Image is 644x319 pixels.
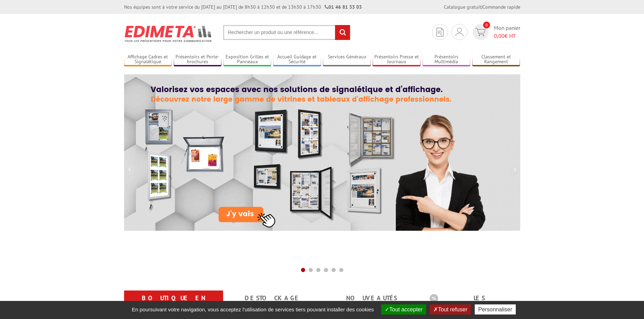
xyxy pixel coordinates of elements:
[223,54,271,65] a: Exposition Grilles et Panneaux
[124,21,213,47] img: Présentoir, panneau, stand - Edimeta - PLV, affichage, mobilier bureau, entreprise
[483,22,490,28] span: 0
[494,32,520,40] span: € HT
[323,54,371,65] a: Services Généraux
[475,28,486,36] img: devis rapide
[325,4,362,10] strong: 01 46 81 33 03
[373,54,421,65] a: Présentoirs Presse et Journaux
[482,4,520,10] a: Commande rapide
[430,304,471,314] button: Tout refuser
[223,25,350,40] input: Rechercher un produit ou une référence...
[124,3,362,10] div: Nos équipes sont à votre service du [DATE] au [DATE] de 8h30 à 12h30 et de 13h30 à 17h30
[471,24,520,40] a: devis rapide 0 Mon panier 0,00€ HT
[124,54,172,65] a: Affichage Cadres et Signalétique
[273,54,321,65] a: Accueil Guidage et Sécurité
[437,28,443,36] img: devis rapide
[381,304,426,314] button: Tout accepter
[430,292,516,306] b: Les promotions
[430,292,512,317] a: Les promotions
[494,32,505,39] span: 0,00
[231,292,314,304] a: Destockage
[331,292,413,304] a: nouveautés
[444,3,520,10] div: |
[335,25,350,40] input: rechercher
[423,54,471,65] a: Présentoirs Multimédia
[456,28,463,36] img: devis rapide
[494,24,520,40] span: Mon panier
[475,304,516,314] button: Personnaliser (fenêtre modale)
[132,292,215,317] a: Boutique en ligne
[444,4,481,10] a: Catalogue gratuit
[174,54,222,65] a: Présentoirs et Porte-brochures
[128,306,377,312] span: En poursuivant votre navigation, vous acceptez l'utilisation de services tiers pouvant installer ...
[472,54,520,65] a: Classement et Rangement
